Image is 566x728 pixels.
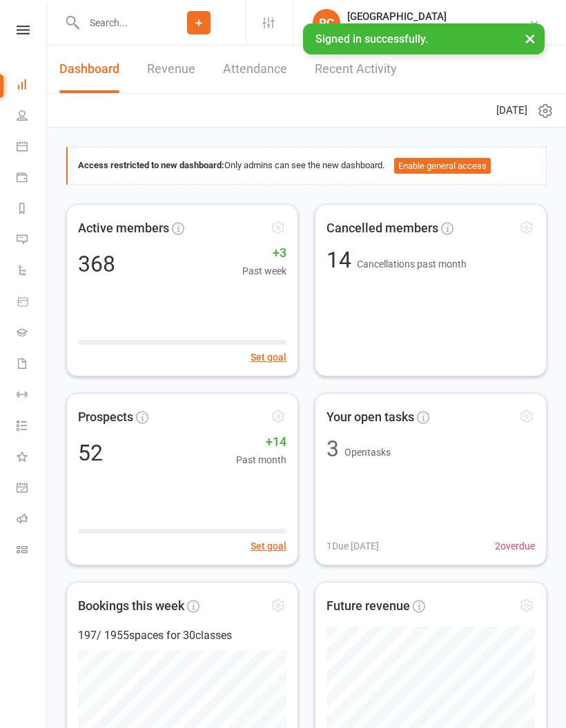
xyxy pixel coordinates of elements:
span: [DATE] [496,102,527,119]
span: Open tasks [344,447,391,458]
div: [GEOGRAPHIC_DATA] [347,10,529,23]
span: Past month [236,452,286,467]
div: 3 [326,438,339,460]
span: Bookings this week [78,596,184,616]
a: Dashboard [17,70,48,101]
div: Pollets Martial Arts - [GEOGRAPHIC_DATA] [347,23,529,35]
span: Your open tasks [326,407,414,427]
span: Future revenue [326,596,410,616]
input: Search... [79,13,152,32]
span: 2 overdue [495,538,535,554]
div: 197 / 1955 spaces for 30 classes [78,627,286,645]
span: 14 [326,247,357,273]
span: Cancelled members [326,219,438,239]
span: Signed in successfully. [315,32,428,45]
div: 368 [78,253,115,275]
button: Enable general access [394,158,491,174]
a: Revenue [147,45,195,93]
a: What's New [17,443,48,474]
strong: Access restricted to new dashboard: [78,160,224,170]
span: Cancellations past month [357,259,467,270]
a: Recent Activity [315,45,397,93]
button: × [518,23,543,53]
a: Payments [17,163,48,194]
span: Prospects [78,407,133,427]
span: Past week [242,263,286,279]
div: 52 [78,442,103,464]
a: Product Sales [17,287,48,318]
a: Class kiosk mode [17,536,48,567]
div: Only admins can see the new dashboard. [78,158,536,174]
span: +14 [236,432,286,452]
a: Dashboard [59,45,119,93]
a: Roll call kiosk mode [17,505,48,536]
div: PC [313,9,340,37]
a: Calendar [17,132,48,163]
span: 1 Due [DATE] [326,538,379,554]
span: Active members [78,219,169,239]
span: +3 [242,243,286,263]
a: People [17,101,48,132]
button: Set goal [251,350,286,365]
button: Set goal [251,538,286,554]
a: Attendance [223,45,287,93]
a: General attendance kiosk mode [17,474,48,505]
a: Reports [17,194,48,225]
